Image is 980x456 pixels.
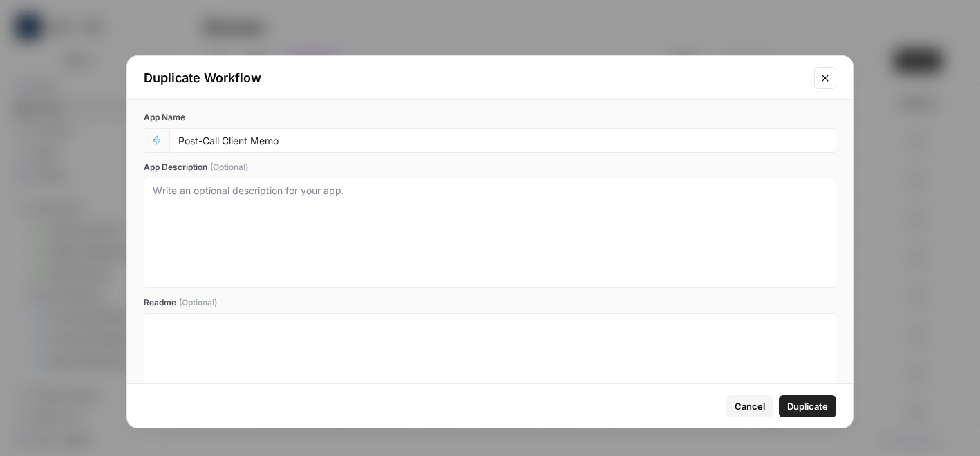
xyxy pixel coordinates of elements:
input: Untitled [178,134,827,146]
button: Close modal [814,67,836,89]
span: Cancel [735,399,765,413]
button: Cancel [726,395,773,417]
button: Duplicate [779,395,836,417]
span: Duplicate [787,399,828,413]
label: App Name [144,111,836,124]
span: (Optional) [210,161,248,173]
label: Readme [144,296,836,309]
div: Duplicate Workflow [144,68,806,88]
label: App Description [144,161,836,173]
span: (Optional) [179,296,217,309]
